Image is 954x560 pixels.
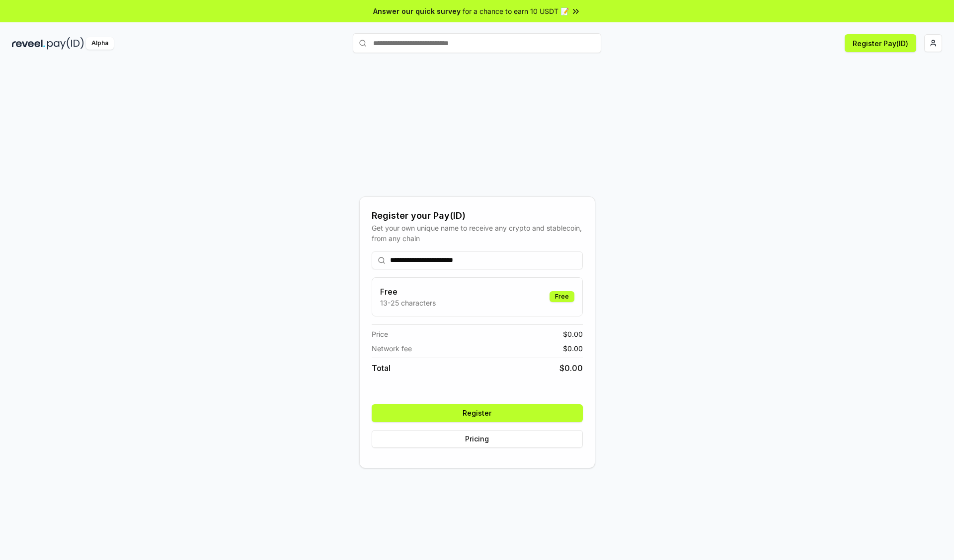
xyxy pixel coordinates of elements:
[372,223,583,244] div: Get your own unique name to receive any crypto and stablecoin, from any chain
[550,291,574,302] div: Free
[463,6,569,16] span: for a chance to earn 10 USDT 📝
[559,362,583,374] span: $ 0.00
[380,286,436,298] h3: Free
[372,343,412,354] span: Network fee
[845,34,916,52] button: Register Pay(ID)
[372,430,583,448] button: Pricing
[372,404,583,422] button: Register
[563,329,583,339] span: $ 0.00
[47,37,84,50] img: pay_id
[372,209,583,223] div: Register your Pay(ID)
[380,298,436,308] p: 13-25 characters
[373,6,461,16] span: Answer our quick survey
[372,329,388,339] span: Price
[372,362,391,374] span: Total
[86,37,114,50] div: Alpha
[563,343,583,354] span: $ 0.00
[12,37,45,50] img: reveel_dark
